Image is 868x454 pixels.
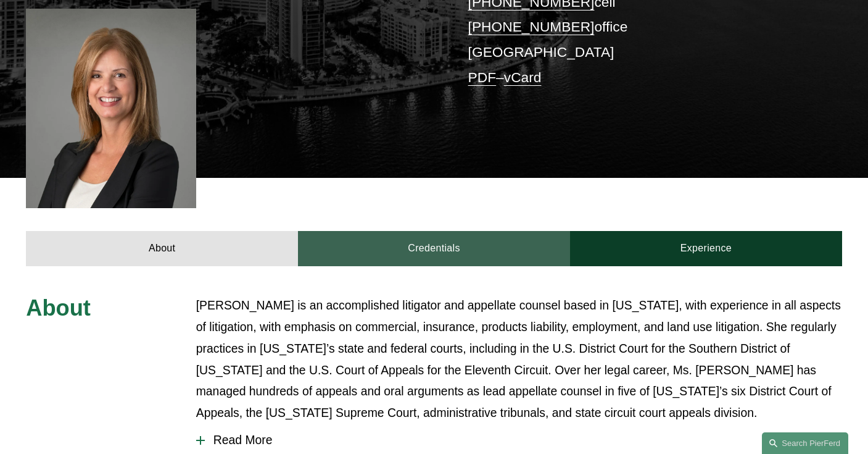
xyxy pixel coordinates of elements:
[468,69,497,85] a: PDF
[762,432,848,454] a: Search this site
[205,433,842,447] span: Read More
[298,231,570,266] a: Credentials
[504,69,542,85] a: vCard
[468,19,595,35] a: [PHONE_NUMBER]
[26,231,298,266] a: About
[570,231,842,266] a: Experience
[196,295,842,424] p: [PERSON_NAME] is an accomplished litigator and appellate counsel based in [US_STATE], with experi...
[26,295,91,321] span: About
